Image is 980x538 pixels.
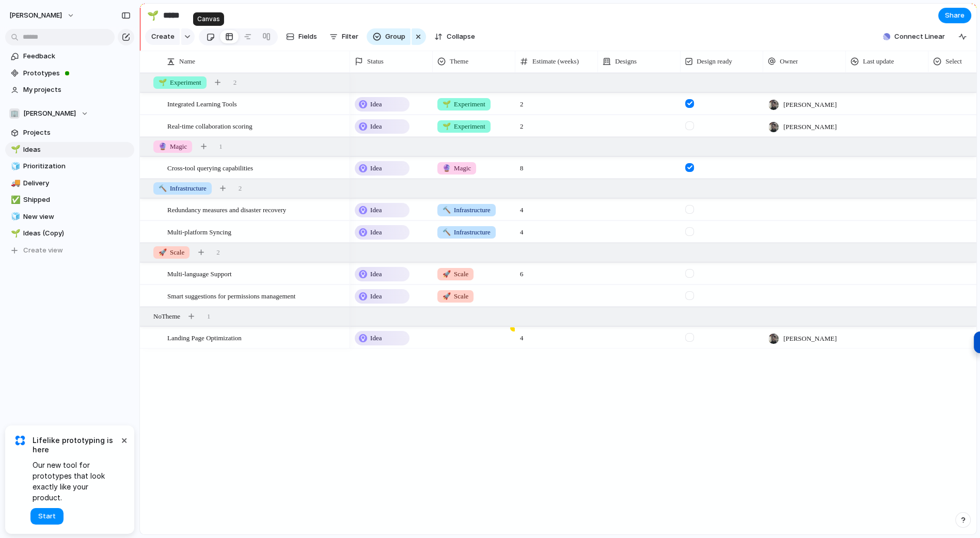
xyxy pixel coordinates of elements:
span: 🔮 [442,164,451,172]
span: 2 [239,183,242,194]
span: Experiment [442,121,485,132]
span: Ideas (Copy) [23,228,131,239]
span: 4 [516,221,597,238]
button: 🧊 [9,212,20,222]
span: No Theme [153,311,180,322]
button: 🌱 [9,228,20,239]
div: 🌱 [11,144,18,155]
a: Prototypes [5,66,134,81]
span: Idea [370,205,382,215]
button: ✅ [9,195,20,205]
span: Prioritization [23,161,131,171]
span: [PERSON_NAME] [783,334,836,344]
span: Cross-tool querying capabilities [167,162,253,173]
span: Design ready [697,56,732,67]
span: Idea [370,227,382,238]
span: 1 [207,311,211,322]
span: Lifelike prototyping is here [33,436,119,454]
span: Real-time collaboration scoring [167,120,252,132]
button: Fields [282,28,321,45]
a: 🌱Ideas (Copy) [5,226,134,241]
span: 🌱 [442,100,451,108]
button: Create view [5,243,134,258]
span: Shipped [23,195,131,205]
span: Estimate (weeks) [532,56,579,67]
span: Projects [23,128,131,138]
span: Filter [342,31,358,42]
span: Collapse [447,31,475,42]
a: 🧊New view [5,209,134,225]
div: 🚚 [11,177,18,189]
span: 🔮 [159,143,167,150]
span: 2 [516,116,597,132]
span: Infrastructure [159,183,207,194]
a: 🧊Prioritization [5,159,134,174]
div: 🧊 [11,161,18,172]
span: Scale [442,291,468,302]
button: Dismiss [118,434,130,446]
button: 🌱 [145,7,161,24]
span: Group [385,31,405,42]
button: 🏢[PERSON_NAME] [5,106,134,121]
span: Idea [370,291,382,302]
span: Smart suggestions for permissions management [167,290,295,302]
span: Idea [370,333,382,343]
span: Magic [159,141,187,152]
span: 🔨 [442,228,451,236]
span: Redundancy measures and disaster recovery [167,203,286,215]
span: New view [23,212,131,222]
span: Select [945,56,962,67]
span: Status [367,56,384,67]
span: Magic [442,163,471,173]
a: Feedback [5,49,134,64]
span: 🚀 [442,292,451,300]
span: 2 [216,247,220,258]
span: Experiment [159,77,201,88]
button: Share [938,8,971,23]
span: 1 [219,141,223,152]
button: Filter [325,28,362,45]
button: 🧊 [9,161,20,171]
span: Infrastructure [442,227,491,238]
a: 🌱Ideas [5,142,134,157]
a: 🚚Delivery [5,176,134,191]
span: [PERSON_NAME] [23,108,76,119]
span: Scale [159,247,184,258]
div: 🧊 [11,211,18,223]
div: ✅ [11,194,18,206]
span: Idea [370,99,382,109]
span: Create view [23,245,63,256]
span: Multi-platform Syncing [167,226,231,238]
span: Integrated Learning Tools [167,98,237,109]
span: Idea [370,269,382,279]
span: 2 [233,77,237,88]
span: 6 [516,263,597,279]
button: [PERSON_NAME] [5,7,80,24]
span: Owner [780,56,798,67]
span: Last update [863,56,894,67]
a: ✅Shipped [5,192,134,208]
span: 4 [516,199,597,215]
span: Share [945,10,965,21]
span: Delivery [23,178,131,188]
span: [PERSON_NAME] [9,10,62,21]
span: Theme [450,56,468,67]
span: Create [151,31,175,42]
span: 🌱 [442,122,451,130]
span: Scale [442,269,468,279]
a: Projects [5,125,134,140]
button: 🌱 [9,145,20,155]
div: 🌱 [11,228,18,240]
span: Ideas [23,145,131,155]
span: [PERSON_NAME] [783,100,836,110]
span: Experiment [442,99,485,109]
span: 4 [516,327,597,343]
span: Name [179,56,195,67]
span: Start [38,511,56,521]
span: Prototypes [23,68,131,78]
span: Fields [298,31,317,42]
span: 🌱 [159,78,167,86]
